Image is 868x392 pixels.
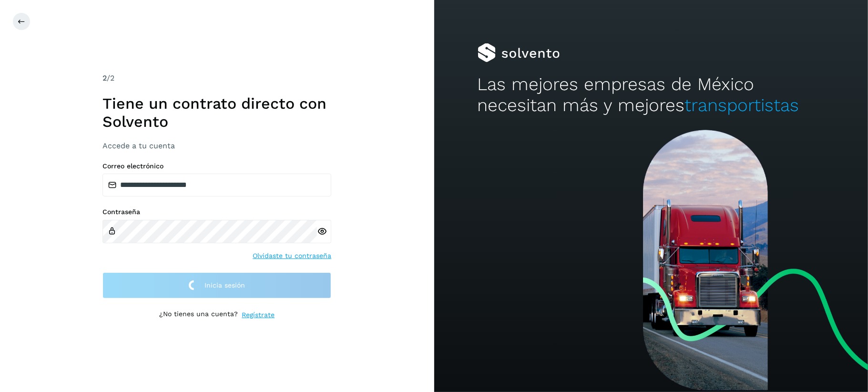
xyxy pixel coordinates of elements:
[253,251,331,261] a: Olvidaste tu contraseña
[102,208,331,216] label: Contraseña
[102,162,331,170] label: Correo electrónico
[102,73,107,83] span: 2
[242,310,275,320] a: Regístrate
[159,310,238,320] p: ¿No tienes una cuenta?
[478,74,825,116] h2: Las mejores empresas de México necesitan más y mejores
[102,141,331,150] h3: Accede a tu cuenta
[102,94,331,131] h1: Tiene un contrato directo con Solvento
[204,282,245,289] span: Inicia sesión
[102,72,331,84] div: /2
[685,95,799,115] span: transportistas
[102,272,331,299] button: Inicia sesión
